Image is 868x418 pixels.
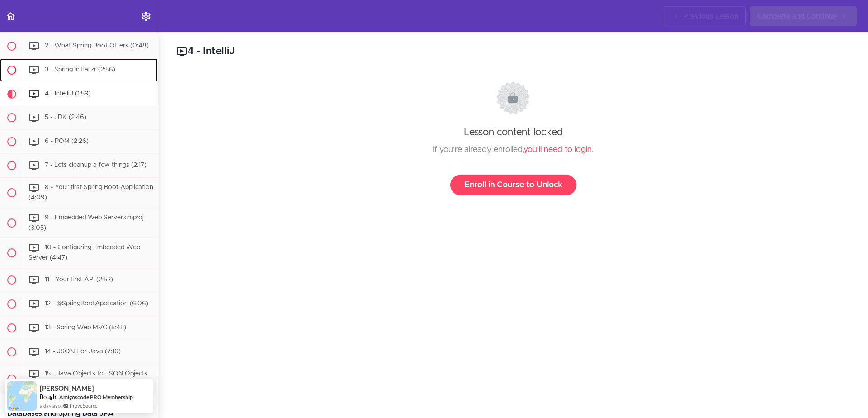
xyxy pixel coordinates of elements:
[40,402,61,409] span: a day ago
[28,370,147,387] span: 15 - Java Objects to JSON Objects (5:25)
[45,66,115,73] span: 3 - Spring Initializr (2:56)
[70,402,98,409] a: ProveSource
[750,6,857,26] a: Complete and Continue
[683,11,738,22] span: Previous Lesson
[45,300,148,307] span: 12 - @SpringBootApplication (6:06)
[5,11,16,22] svg: Back to course curriculum
[185,143,841,157] div: If you're already enrolled, .
[757,11,837,22] span: Complete and Continue
[28,214,144,231] span: 9 - Embedded Web Server.cmproj (3:05)
[7,381,37,411] img: provesource social proof notification image
[45,90,91,97] span: 4 - IntelliJ (1:59)
[45,324,126,331] span: 13 - Spring Web MVC (5:45)
[176,44,850,59] h2: 4 - IntelliJ
[45,276,113,283] span: 11 - Your first API (2:52)
[45,43,149,49] span: 2 - What Spring Boot Offers (0:48)
[185,81,841,195] div: Lesson content locked
[28,245,140,261] span: 10 - Configuring Embedded Web Server (4:47)
[45,162,146,168] span: 7 - Lets cleanup a few things (2:17)
[45,114,86,120] span: 5 - JDK (2:46)
[40,385,94,392] span: [PERSON_NAME]
[450,175,576,195] a: Enroll in Course to Unlock
[45,138,89,144] span: 6 - POM (2:26)
[40,393,58,400] span: Bought
[663,6,746,26] a: Previous Lesson
[45,348,121,355] span: 14 - JSON For Java (7:16)
[59,394,133,400] a: Amigoscode PRO Membership
[524,146,592,154] a: you'll need to login
[28,184,153,201] span: 8 - Your first Spring Boot Application (4:09)
[141,11,151,22] svg: Settings Menu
